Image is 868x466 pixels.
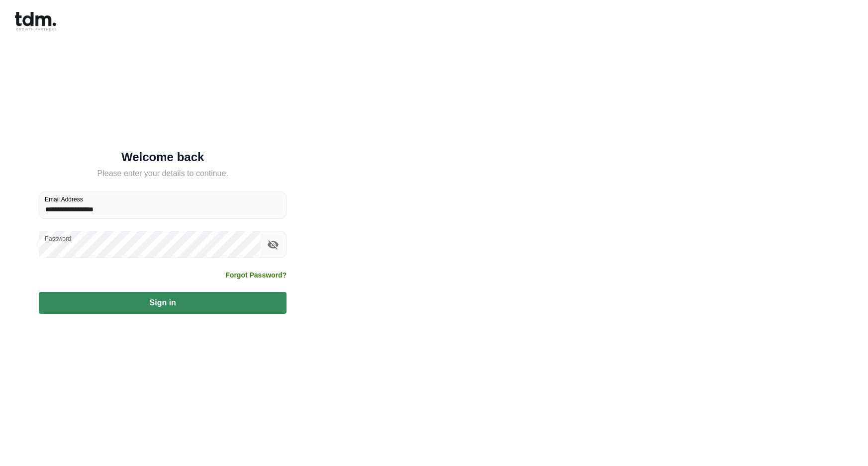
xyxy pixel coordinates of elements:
[225,270,287,280] a: Forgot Password?
[265,236,282,253] button: toggle password visibility
[39,152,287,162] h5: Welcome back
[45,195,83,203] label: Email Address
[39,292,287,314] button: Sign in
[39,168,287,180] h5: Please enter your details to continue.
[45,234,71,243] label: Password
